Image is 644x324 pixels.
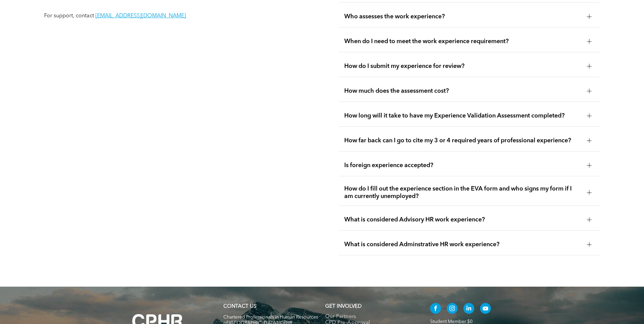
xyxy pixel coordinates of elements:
span: For support, contact [44,13,94,19]
span: When do I need to meet the work experience requirement? [344,38,582,45]
span: GET INVOLVED [325,304,362,309]
span: How far back can I go to cite my 3 or 4 required years of professional experience? [344,137,582,144]
a: linkedin [463,303,474,316]
span: How do I fill out the experience section in the EVA form and who signs my form if I am currently ... [344,185,582,200]
a: instagram [447,303,458,316]
a: facebook [430,303,441,316]
span: What is considered Adminstrative HR work experience? [344,241,582,248]
a: CONTACT US [223,304,256,309]
span: How long will it take to have my Experience Validation Assessment completed? [344,112,582,120]
a: Our Partners [325,314,416,320]
a: Student Member $0 [430,319,473,324]
span: Is foreign experience accepted? [344,162,582,169]
span: What is considered Advisory HR work experience? [344,216,582,223]
span: How much does the assessment cost? [344,87,582,95]
span: Who assesses the work experience? [344,13,582,20]
a: [EMAIL_ADDRESS][DOMAIN_NAME] [95,13,186,19]
span: How do I submit my experience for review? [344,62,582,70]
a: youtube [480,303,491,316]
